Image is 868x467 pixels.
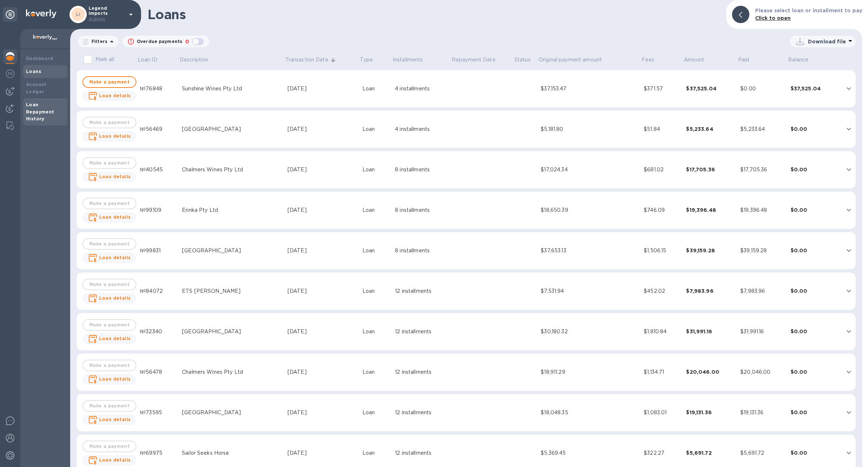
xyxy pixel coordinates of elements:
[791,125,835,133] div: $0.00
[288,206,357,214] div: [DATE]
[180,56,208,64] p: Description
[644,85,680,93] div: $371.57
[541,206,638,214] div: $18,650.39
[843,326,854,337] button: expand row
[362,368,389,376] div: Loan
[288,85,357,93] div: [DATE]
[642,56,655,64] p: Fees
[686,368,735,376] div: $20,046.00
[791,328,835,335] div: $0.00
[644,125,680,133] div: $51.84
[362,449,389,457] div: Loan
[541,85,638,93] div: $37,153.47
[644,206,680,214] div: $746.09
[362,247,389,254] div: Loan
[82,131,137,142] button: Loan details
[395,125,448,133] div: 4 installments
[185,38,189,46] p: 0
[788,56,808,64] p: Balance
[288,287,357,295] div: [DATE]
[541,166,638,173] div: $17,024.34
[89,78,130,86] span: Make a payment
[395,409,448,416] div: 12 installments
[182,409,282,416] div: [GEOGRAPHIC_DATA]
[395,206,448,214] div: 8 installments
[393,56,423,64] p: Installments
[740,287,784,295] div: $7,983.96
[541,449,638,457] div: $5,369.45
[686,125,735,133] div: $5,233.64
[140,368,176,376] div: №56478
[182,449,282,457] div: Sailor Seeks Horse
[99,214,131,220] b: Loan details
[89,38,107,44] p: Filters
[642,56,664,64] span: Fees
[140,125,176,133] div: №56469
[755,15,791,21] b: Click to open
[541,409,638,416] div: $18,048.35
[99,255,131,260] b: Loan details
[82,374,137,385] button: Loan details
[3,7,17,22] div: Unpin categories
[95,56,114,63] p: Mark all
[738,56,749,64] p: Paid
[82,172,137,182] button: Loan details
[82,212,137,223] button: Loan details
[26,56,54,61] b: Dashboard
[791,409,835,416] div: $0.00
[360,56,373,64] p: Type
[843,164,854,175] button: expand row
[288,449,357,457] div: [DATE]
[182,247,282,254] div: [GEOGRAPHIC_DATA]
[82,293,137,304] button: Loan details
[140,247,176,254] div: №99831
[791,206,835,214] div: $0.00
[843,286,854,296] button: expand row
[644,166,680,173] div: $681.02
[686,166,735,173] div: $17,705.36
[285,56,338,64] span: Transaction Date
[843,367,854,377] button: expand row
[140,206,176,214] div: №99109
[99,174,131,179] b: Loan details
[686,206,735,214] div: $19,396.48
[393,56,433,64] span: Installments
[26,82,47,94] b: Account Ledger
[138,56,167,64] span: Loan ID
[362,125,389,133] div: Loan
[684,56,714,64] span: Amount
[82,253,137,263] button: Loan details
[740,328,784,335] div: $31,991.16
[644,368,680,376] div: $1,134.71
[140,449,176,457] div: №69975
[362,409,389,416] div: Loan
[644,449,680,457] div: $322.27
[26,9,56,18] img: Logo
[89,16,125,23] p: Admin
[99,417,131,422] b: Loan details
[288,247,357,254] div: [DATE]
[6,69,14,78] img: Foreign exchange
[541,368,638,376] div: $18,911.29
[82,76,137,88] button: Make a payment
[843,245,854,256] button: expand row
[182,166,282,173] div: Chalmers Wines Pty Ltd
[539,56,602,64] p: Original payment amount
[182,287,282,295] div: ETS [PERSON_NAME]
[395,449,448,457] div: 12 installments
[76,12,81,17] b: LI
[686,247,735,254] div: $39,159.28
[791,85,835,92] div: $37,525.04
[541,247,638,254] div: $37,653.13
[288,409,357,416] div: [DATE]
[740,85,784,93] div: $0.00
[740,206,784,214] div: $19,396.48
[395,368,448,376] div: 12 installments
[788,56,818,64] span: Balance
[452,56,495,64] p: Repayment Date
[182,85,282,93] div: Sunshine Wines Pty Ltd
[740,125,784,133] div: $5,233.64
[791,368,835,376] div: $0.00
[740,166,784,173] div: $17,705.36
